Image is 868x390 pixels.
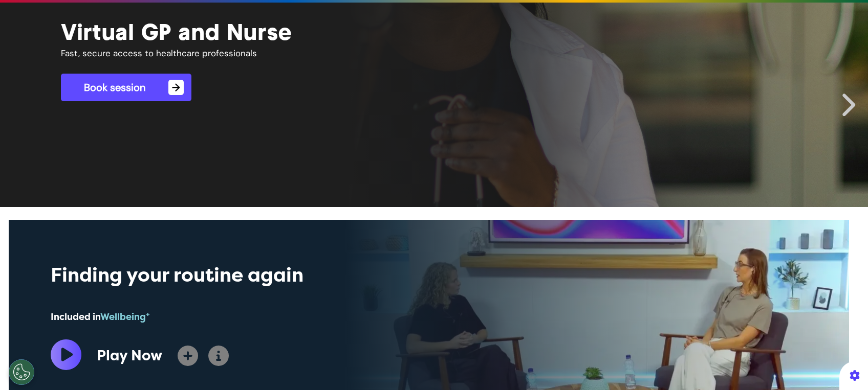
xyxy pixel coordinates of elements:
div: Included in [51,310,513,324]
h1: Virtual GP and Nurse [61,18,807,45]
div: Play Now [97,345,162,366]
span: Wellbeing [100,311,150,323]
sup: + [146,310,150,318]
a: Book session→ [61,74,191,101]
div: Finding your routine again [51,261,513,290]
span: → [168,80,184,95]
button: Open Preferences [9,359,34,385]
h4: Fast, secure access to healthcare professionals [61,48,467,58]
